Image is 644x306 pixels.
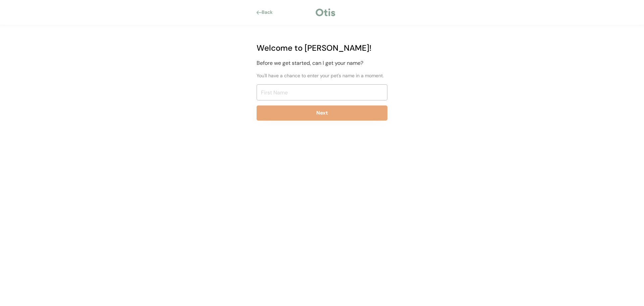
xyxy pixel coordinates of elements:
input: First Name [257,84,387,100]
button: Next [257,105,387,121]
div: Back [262,9,277,16]
div: Welcome to [PERSON_NAME]! [257,42,387,54]
div: Before we get started, can I get your name? [257,59,387,67]
div: You'll have a chance to enter your pet's name in a moment. [257,72,387,79]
